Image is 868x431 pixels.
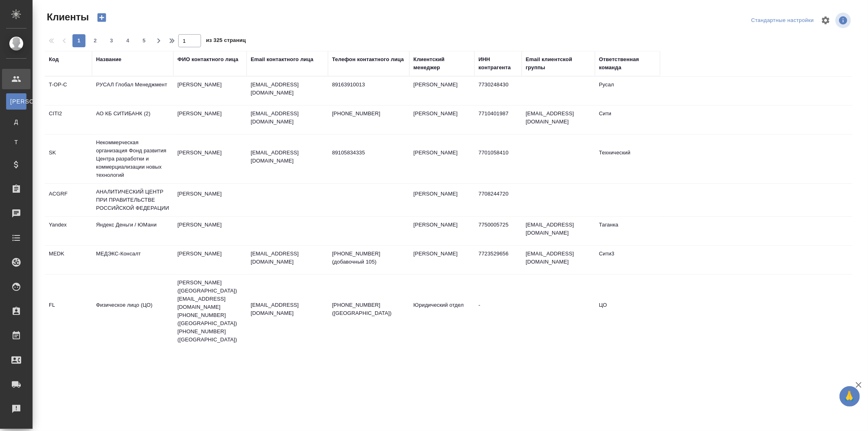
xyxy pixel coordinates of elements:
td: Сити [595,106,660,134]
td: [PERSON_NAME] [409,217,474,245]
p: [PHONE_NUMBER] (добавочный 105) [332,250,405,266]
td: МЕДЭКС-Консалт [92,246,173,274]
p: [PHONE_NUMBER] [332,110,405,118]
div: ИНН контрагента [479,55,518,72]
td: [EMAIL_ADDRESS][DOMAIN_NAME] [522,106,595,134]
td: Технический [595,145,660,173]
div: Email контактного лица [251,55,313,64]
td: [PERSON_NAME] [409,186,474,214]
div: split button [749,14,816,27]
p: 89163910013 [332,81,405,89]
td: ACGRF [45,186,92,214]
span: Посмотреть информацию [835,13,853,28]
button: 3 [105,34,118,47]
button: 4 [121,34,134,47]
a: Д [6,114,26,130]
td: [PERSON_NAME] [173,186,247,214]
td: [PERSON_NAME] [409,77,474,105]
td: Физическое лицо (ЦО) [92,297,173,325]
span: Т [10,138,22,146]
td: [PERSON_NAME] [173,145,247,173]
td: [PERSON_NAME] [173,106,247,134]
td: РУСАЛ Глобал Менеджмент [92,77,173,105]
span: Клиенты [45,11,89,24]
div: Телефон контактного лица [332,55,404,64]
a: Т [6,134,26,150]
p: [EMAIL_ADDRESS][DOMAIN_NAME] [251,81,324,97]
td: [PERSON_NAME] [173,246,247,274]
div: Код [49,55,59,64]
td: 7750005725 [474,217,522,245]
td: 7710401987 [474,106,522,134]
button: 🙏 [840,386,860,407]
td: 7708244720 [474,186,522,214]
td: [EMAIL_ADDRESS][DOMAIN_NAME] [522,217,595,245]
td: ЦО [595,297,660,325]
p: [EMAIL_ADDRESS][DOMAIN_NAME] [251,149,324,165]
button: 5 [138,34,151,47]
td: [PERSON_NAME] [409,246,474,274]
td: Yandex [45,217,92,245]
td: [PERSON_NAME] [409,106,474,134]
span: Настроить таблицу [816,11,835,30]
span: 3 [105,37,118,45]
td: 7723529656 [474,246,522,274]
td: Русал [595,77,660,105]
div: ФИО контактного лица [177,55,238,64]
div: Ответственная команда [599,55,656,72]
span: 5 [138,37,151,45]
td: 7701058410 [474,145,522,173]
td: Сити3 [595,246,660,274]
div: Клиентский менеджер [413,55,470,72]
td: - [474,297,522,325]
span: 🙏 [843,388,857,405]
span: Д [10,118,22,126]
td: [PERSON_NAME] ([GEOGRAPHIC_DATA]) [EMAIL_ADDRESS][DOMAIN_NAME] [PHONE_NUMBER] ([GEOGRAPHIC_DATA])... [173,275,247,348]
td: Яндекс Деньги / ЮМани [92,217,173,245]
span: из 325 страниц [206,35,246,47]
span: 2 [89,37,102,45]
a: [PERSON_NAME] [6,93,26,110]
td: АО КБ СИТИБАНК (2) [92,106,173,134]
td: Некоммерческая организация Фонд развития Центра разработки и коммерциализации новых технологий [92,134,173,183]
td: [PERSON_NAME] [409,145,474,173]
p: [PHONE_NUMBER] ([GEOGRAPHIC_DATA]) [332,301,405,317]
td: T-OP-C [45,77,92,105]
span: [PERSON_NAME] [10,97,22,106]
td: 7730248430 [474,77,522,105]
p: [EMAIL_ADDRESS][DOMAIN_NAME] [251,301,324,317]
td: [PERSON_NAME] [173,77,247,105]
div: Название [96,55,121,64]
td: SK [45,145,92,173]
td: Юридический отдел [409,297,474,325]
td: АНАЛИТИЧЕСКИЙ ЦЕНТР ПРИ ПРАВИТЕЛЬСТВЕ РОССИЙСКОЙ ФЕДЕРАЦИИ [92,184,173,216]
td: CITI2 [45,106,92,134]
button: 2 [89,34,102,47]
p: [EMAIL_ADDRESS][DOMAIN_NAME] [251,110,324,126]
button: Создать [92,11,112,24]
td: Таганка [595,217,660,245]
span: 4 [121,37,134,45]
p: [EMAIL_ADDRESS][DOMAIN_NAME] [251,250,324,266]
td: [EMAIL_ADDRESS][DOMAIN_NAME] [522,246,595,274]
td: MEDK [45,246,92,274]
p: 89105834335 [332,149,405,157]
td: [PERSON_NAME] [173,217,247,245]
td: FL [45,297,92,325]
div: Email клиентской группы [526,55,591,72]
